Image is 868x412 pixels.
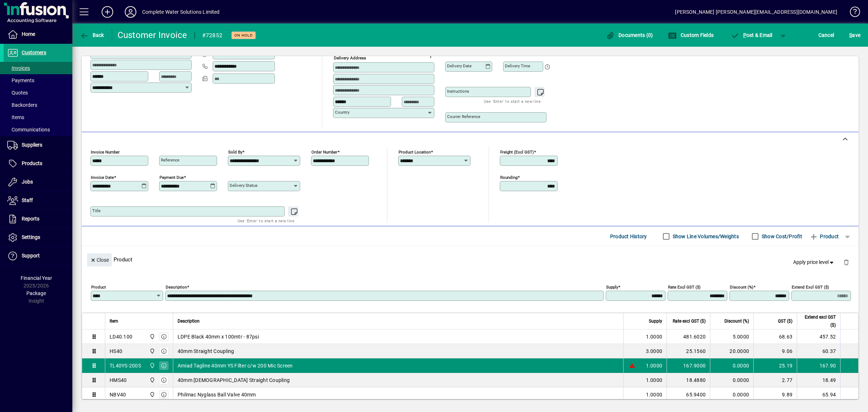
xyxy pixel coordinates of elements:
a: Payments [4,74,72,87]
td: 0.0000 [710,387,753,402]
span: Staff [22,197,33,203]
button: Profile [119,5,142,18]
span: Customers [22,50,46,55]
mat-label: Country [335,110,349,115]
span: Extend excl GST ($) [801,313,836,329]
span: Support [22,253,40,258]
button: Close [87,253,112,266]
td: 0.0000 [710,373,753,387]
td: 5.0000 [710,329,753,344]
span: Motueka [148,391,156,399]
span: Description [178,317,200,325]
div: 65.9400 [671,391,706,398]
td: 9.06 [753,344,797,358]
mat-label: Delivery status [230,183,258,188]
div: 167.9000 [671,362,706,369]
span: 1.0000 [646,362,663,369]
span: 3.0000 [646,348,663,355]
mat-label: Reference [161,157,179,163]
mat-label: Delivery date [447,63,472,68]
mat-label: Rounding [500,175,518,180]
td: 20.0000 [710,344,753,358]
mat-label: Sold by [228,150,242,155]
mat-label: Invoice date [91,175,114,180]
a: Home [4,25,72,43]
span: ost & Email [731,32,773,38]
span: Payments [7,77,34,83]
div: HS40 [110,348,122,355]
span: Motueka [148,362,156,370]
span: Reports [22,216,39,222]
span: Discount (%) [724,317,749,325]
div: Complete Water Solutions Limited [142,6,220,18]
span: Home [22,31,35,37]
td: 0.0000 [710,358,753,373]
a: Communications [4,123,72,136]
button: Back [78,29,106,42]
div: HMS40 [110,377,127,384]
span: Product [809,231,839,242]
mat-label: Extend excl GST ($) [792,285,829,290]
button: Post & Email [727,29,776,42]
button: Documents (0) [604,29,655,42]
span: Supply [649,317,662,325]
span: 1.0000 [646,391,663,398]
span: Product History [610,231,647,242]
app-page-header-button: Back [72,29,112,42]
div: TL40YS-200S [110,362,141,369]
span: Quotes [7,90,28,96]
span: Philmac Nyglass Ball Valve 40mm [178,391,256,398]
div: 18.4880 [671,377,706,384]
span: Motueka [148,333,156,341]
span: 40mm [DEMOGRAPHIC_DATA] Straight Coupling [178,377,290,384]
button: Custom Fields [666,29,715,42]
mat-label: Supply [606,285,618,290]
button: Choose address [425,50,436,62]
span: Amiad Tagline 40mm YS Filter c/w 200 Mic Screen [178,362,293,369]
span: Close [90,254,109,266]
a: Support [4,247,72,265]
span: Back [80,32,104,38]
a: Quotes [4,87,72,99]
mat-hint: Use 'Enter' to start a new line [238,216,294,225]
a: Items [4,111,72,123]
span: Items [7,114,24,120]
a: Staff [4,192,72,210]
span: Item [110,317,118,325]
mat-label: Product location [399,150,431,155]
span: Backorders [7,102,37,108]
span: 1.0000 [646,333,663,340]
td: 167.90 [797,358,840,373]
button: Delete [838,253,855,271]
app-page-header-button: Close [85,256,114,263]
span: Rate excl GST ($) [673,317,706,325]
mat-label: Freight (excl GST) [500,150,534,155]
label: Show Cost/Profit [760,233,802,240]
span: ave [849,29,860,41]
span: Financial Year [21,275,52,281]
label: Show Line Volumes/Weights [671,233,739,240]
span: Custom Fields [668,32,714,38]
app-page-header-button: Delete [838,259,855,265]
span: On hold [234,33,253,38]
div: LD40.100 [110,333,132,340]
div: #72852 [202,30,223,41]
a: Suppliers [4,136,72,154]
td: 65.94 [797,387,840,402]
span: P [743,32,746,38]
span: S [849,32,852,38]
mat-label: Title [92,208,101,213]
span: 40mm Straight Coupling [178,348,234,355]
button: Save [847,29,862,42]
span: Cancel [818,29,834,41]
td: 60.37 [797,344,840,358]
mat-label: Instructions [447,89,469,94]
div: NBV40 [110,391,126,398]
span: Jobs [22,179,33,185]
div: Product [82,246,859,273]
a: Products [4,155,72,173]
div: 481.6020 [671,333,706,340]
div: Customer Invoice [118,29,187,41]
div: 25.1560 [671,348,706,355]
mat-hint: Use 'Enter' to start a new line [484,97,541,105]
